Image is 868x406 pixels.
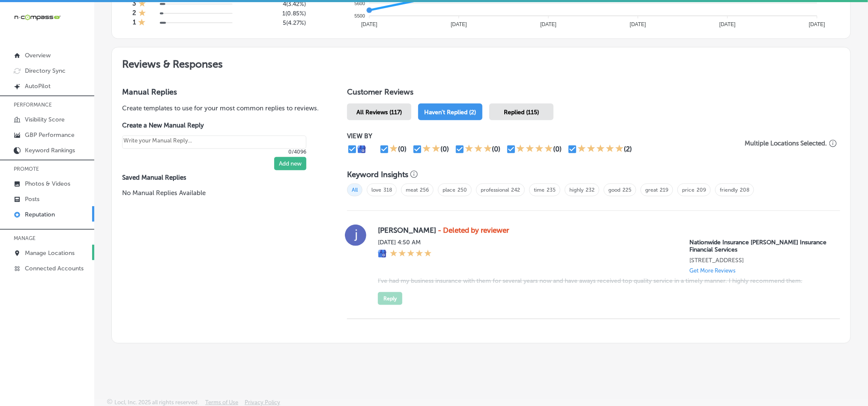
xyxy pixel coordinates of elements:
[623,187,632,193] a: 225
[547,187,556,193] a: 235
[138,9,146,18] div: 1 Star
[355,13,365,18] tspan: 5500
[355,1,365,6] tspan: 5600
[122,188,320,198] p: No Manual Replies Available
[645,187,658,193] a: great
[361,21,377,27] tspan: [DATE]
[578,144,624,154] div: 5 Stars
[25,83,51,90] p: AutoPilot
[451,21,467,27] tspan: [DATE]
[492,145,501,153] div: (0)
[122,122,306,129] label: Create a New Manual Reply
[740,187,749,193] a: 208
[122,104,320,113] p: Create templates to use for your most common replies to reviews.
[25,52,51,59] p: Overview
[25,249,75,257] p: Manage Locations
[133,18,136,28] h4: 1
[378,292,402,305] button: Reply
[745,139,827,147] p: Multiple Locations Selected.
[383,187,392,193] a: 318
[406,187,418,193] a: meat
[425,109,476,116] span: Haven't Replied (2)
[274,157,306,170] button: Add new
[14,13,61,21] img: 660ab0bf-5cc7-4cb8-ba1c-48b5ae0f18e60NCTV_CLogo_TV_Black_-500x88.png
[719,21,736,27] tspan: [DATE]
[122,174,320,181] label: Saved Manual Replies
[504,109,539,116] span: Replied (115)
[248,0,306,8] h5: 4 ( 3.42% )
[114,399,199,406] p: Locl, Inc. 2025 all rights reserved.
[347,170,408,179] h3: Keyword Insights
[624,145,632,153] div: (2)
[378,226,826,234] label: [PERSON_NAME]
[347,184,362,196] span: All
[553,145,562,153] div: (0)
[660,187,668,193] a: 219
[630,21,646,27] tspan: [DATE]
[25,196,39,203] p: Posts
[378,239,432,246] label: [DATE] 4:50 AM
[389,144,398,154] div: 1 Star
[443,187,455,193] a: place
[511,187,520,193] a: 242
[25,180,70,187] p: Photos & Videos
[25,67,66,74] p: Directory Sync
[112,47,850,77] h2: Reviews & Responses
[132,9,136,18] h4: 2
[347,87,840,100] h1: Customer Reviews
[458,187,467,193] a: 250
[248,10,306,17] h5: 1 ( 0.85% )
[347,132,742,140] p: VIEW BY
[682,187,694,193] a: price
[138,18,146,28] div: 1 Star
[481,187,509,193] a: professional
[534,187,545,193] a: time
[608,187,620,193] a: good
[248,19,306,27] h5: 5 ( 4.27% )
[25,265,84,272] p: Connected Accounts
[465,144,492,154] div: 3 Stars
[809,21,825,27] tspan: [DATE]
[378,277,826,284] blockquote: I've had my business insurance with them for several years now and have aways received top qualit...
[122,136,306,149] textarea: Create your Quick Reply
[689,257,826,264] p: 230 W Market St
[720,187,738,193] a: friendly
[440,145,449,153] div: (0)
[371,187,381,193] a: love
[586,187,595,193] a: 232
[122,87,320,97] h3: Manual Replies
[25,131,75,139] p: GBP Performance
[569,187,584,193] a: highly
[422,144,440,154] div: 2 Stars
[697,187,706,193] a: 209
[122,149,306,155] p: 0/4096
[390,249,432,259] div: 5 Stars
[25,211,55,218] p: Reputation
[438,226,509,234] strong: - Deleted by reviewer
[689,239,826,253] p: Nationwide Insurance Jillian O'Brien Insurance Financial Services
[540,21,557,27] tspan: [DATE]
[25,116,65,123] p: Visibility Score
[420,187,429,193] a: 256
[689,267,736,274] p: Get More Reviews
[516,144,553,154] div: 4 Stars
[25,147,75,154] p: Keyword Rankings
[398,145,407,153] div: (0)
[356,109,402,116] span: All Reviews (117)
